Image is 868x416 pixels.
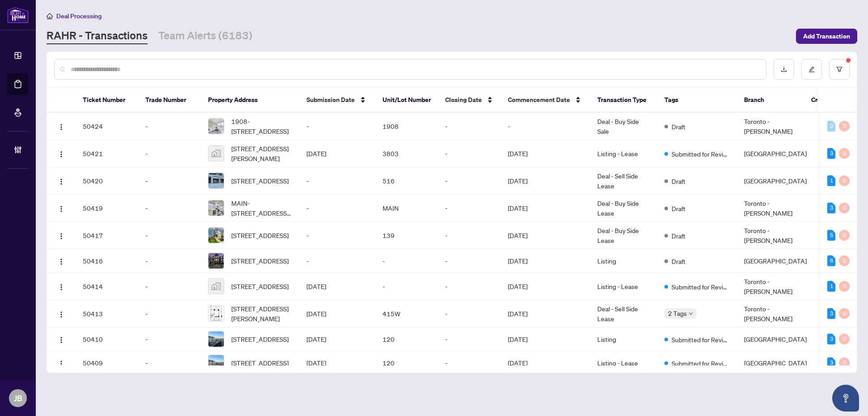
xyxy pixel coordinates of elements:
[375,300,438,327] td: 415W
[827,203,835,213] div: 3
[668,308,687,318] span: 2 Tags
[438,140,501,167] td: -
[501,327,590,351] td: [DATE]
[672,231,685,241] span: Draft
[438,222,501,249] td: -
[138,222,201,249] td: -
[501,140,590,167] td: [DATE]
[76,273,138,300] td: 50414
[375,351,438,375] td: 120
[438,327,501,351] td: -
[76,140,138,167] td: 50421
[231,198,292,218] span: MAIN-[STREET_ADDRESS][PERSON_NAME]
[208,253,224,268] img: thumbnail-img
[299,222,375,249] td: -
[438,351,501,375] td: -
[827,281,835,292] div: 1
[590,195,657,222] td: Deal - Buy Side Lease
[737,88,804,113] th: Branch
[299,273,375,300] td: [DATE]
[375,249,438,273] td: -
[839,255,850,266] div: 0
[54,279,68,293] button: Logo
[438,273,501,300] td: -
[58,233,65,240] img: Logo
[58,178,65,185] img: Logo
[299,140,375,167] td: [DATE]
[375,327,438,351] td: 120
[58,311,65,318] img: Logo
[47,28,148,44] a: RAHR - Transactions
[56,12,102,20] span: Deal Processing
[54,201,68,215] button: Logo
[501,249,590,273] td: [DATE]
[672,256,685,266] span: Draft
[208,331,224,347] img: thumbnail-img
[737,327,814,351] td: [GEOGRAPHIC_DATA]
[76,167,138,195] td: 50420
[438,195,501,222] td: -
[231,176,289,186] span: [STREET_ADDRESS]
[672,282,730,292] span: Submitted for Review
[501,300,590,327] td: [DATE]
[438,88,501,113] th: Closing Date
[672,335,730,344] span: Submitted for Review
[58,360,65,367] img: Logo
[832,385,859,412] button: Open asap
[54,306,68,321] button: Logo
[829,59,850,80] button: filter
[76,351,138,375] td: 50409
[737,273,814,300] td: Toronto - [PERSON_NAME]
[839,308,850,319] div: 0
[737,140,814,167] td: [GEOGRAPHIC_DATA]
[836,66,842,72] span: filter
[827,308,835,319] div: 3
[299,351,375,375] td: [DATE]
[590,140,657,167] td: Listing - Lease
[299,300,375,327] td: [DATE]
[827,121,835,132] div: 0
[299,195,375,222] td: -
[827,175,835,186] div: 1
[58,205,65,212] img: Logo
[501,273,590,300] td: [DATE]
[590,249,657,273] td: Listing
[438,113,501,140] td: -
[138,88,201,113] th: Trade Number
[306,95,355,105] span: Submission Date
[590,167,657,195] td: Deal - Sell Side Lease
[208,146,224,161] img: thumbnail-img
[501,195,590,222] td: [DATE]
[208,173,224,188] img: thumbnail-img
[76,300,138,327] td: 50413
[7,7,29,23] img: logo
[839,175,850,186] div: 0
[672,176,685,186] span: Draft
[839,121,850,132] div: 0
[657,88,737,113] th: Tags
[590,300,657,327] td: Deal - Sell Side Lease
[375,273,438,300] td: -
[438,167,501,195] td: -
[839,203,850,213] div: 0
[501,113,590,140] td: -
[737,113,814,140] td: Toronto - [PERSON_NAME]
[590,222,657,249] td: Deal - Buy Side Lease
[827,148,835,159] div: 3
[672,149,730,159] span: Submitted for Review
[58,284,65,291] img: Logo
[14,392,22,404] span: JB
[839,148,850,159] div: 0
[839,357,850,368] div: 0
[737,195,814,222] td: Toronto - [PERSON_NAME]
[299,327,375,351] td: [DATE]
[58,123,65,131] img: Logo
[58,151,65,158] img: Logo
[801,59,822,80] button: edit
[501,222,590,249] td: [DATE]
[774,59,794,80] button: download
[58,258,65,265] img: Logo
[590,88,657,113] th: Transaction Type
[590,113,657,140] td: Deal - Buy Side Sale
[231,304,292,323] span: [STREET_ADDRESS][PERSON_NAME]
